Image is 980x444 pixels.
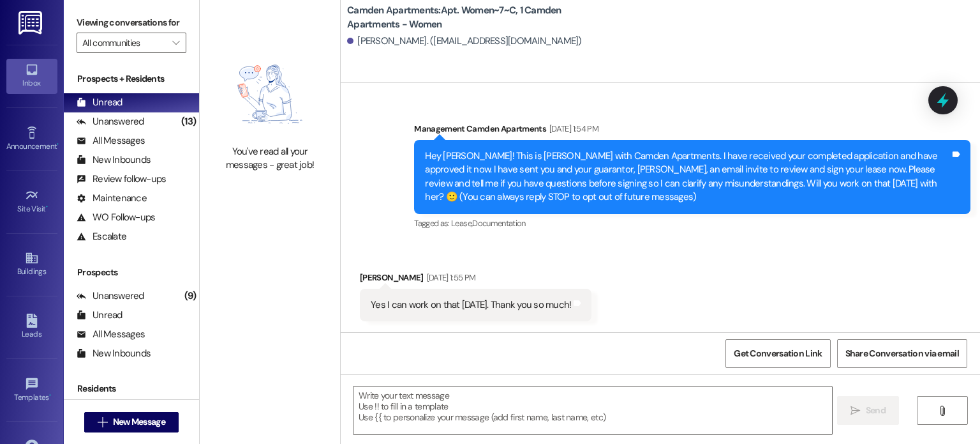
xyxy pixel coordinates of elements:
div: Tagged as: [414,214,970,233]
div: [PERSON_NAME] [360,271,591,289]
div: Unanswered [77,115,144,128]
div: Yes I can work on that [DATE]. Thank you so much! [371,298,571,312]
a: Inbox [6,59,57,93]
div: Maintenance [77,192,147,205]
button: Share Conversation via email [837,339,967,368]
div: [DATE] 1:54 PM [546,122,598,135]
span: Get Conversation Link [734,347,822,360]
span: • [46,203,48,211]
div: All Messages [77,134,145,148]
div: New Inbounds [77,347,151,360]
div: You've read all your messages - great job! [214,145,326,172]
div: (13) [178,112,199,132]
div: Prospects [64,266,199,279]
i:  [98,417,107,427]
span: Send [866,404,886,417]
span: • [57,140,59,149]
span: • [49,391,51,400]
button: Get Conversation Link [725,339,830,368]
b: Camden Apartments: Apt. Women~7~C, 1 Camden Apartments - Women [347,4,602,31]
img: ResiDesk Logo [19,11,45,34]
a: Buildings [6,247,57,282]
img: empty-state [214,50,326,139]
span: Share Conversation via email [845,347,959,360]
div: Residents [64,382,199,395]
div: All Messages [77,328,145,341]
div: Review follow-ups [77,172,166,186]
label: Viewing conversations for [77,13,186,33]
div: [PERSON_NAME]. ([EMAIL_ADDRESS][DOMAIN_NAME]) [347,34,582,48]
div: Escalate [77,230,126,243]
a: Templates • [6,373,57,408]
div: Management Camden Apartments [414,122,970,140]
div: Unread [77,309,122,322]
div: (9) [181,286,199,306]
span: Documentation [472,218,526,229]
button: Send [837,396,899,425]
button: New Message [84,412,179,433]
span: Lease , [451,218,472,229]
div: [DATE] 1:55 PM [424,271,476,284]
span: New Message [113,415,165,429]
i:  [850,406,860,416]
div: Hey [PERSON_NAME]! This is [PERSON_NAME] with Camden Apartments. I have received your completed a... [425,149,950,204]
a: Leads [6,310,57,344]
div: New Inbounds [77,153,151,167]
div: Unanswered [77,289,144,303]
i:  [937,406,947,416]
input: All communities [82,33,166,53]
div: Unread [77,96,122,109]
div: WO Follow-ups [77,211,155,224]
i:  [172,38,179,48]
div: Prospects + Residents [64,72,199,86]
a: Site Visit • [6,185,57,219]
